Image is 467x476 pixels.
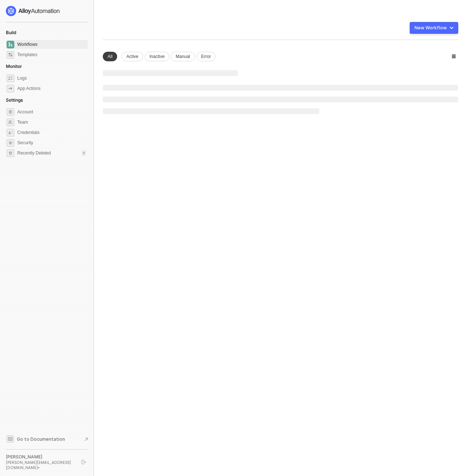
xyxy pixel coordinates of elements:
span: dashboard [7,41,14,48]
div: 0 [82,150,86,156]
div: [PERSON_NAME][EMAIL_ADDRESS][DOMAIN_NAME] • [6,460,75,470]
span: icon-logs [7,75,14,82]
span: Recently Deleted [17,150,51,156]
div: Active [122,52,143,61]
span: Account [17,108,86,116]
span: Logs [17,74,86,83]
div: [PERSON_NAME] [6,454,75,460]
a: logo [6,6,88,16]
span: icon-app-actions [7,85,14,92]
span: settings [7,149,14,157]
span: Monitor [6,63,22,69]
button: New Workflow [410,22,458,34]
span: logout [82,460,86,464]
span: marketplace [7,51,14,59]
span: Go to Documentation [17,436,65,442]
a: Knowledge Base [6,435,88,443]
div: New Workflow [414,25,447,31]
span: documentation [7,435,14,443]
span: Workflows [17,40,86,49]
div: Manual [171,52,195,61]
span: Build [6,30,16,35]
span: Templates [17,50,86,59]
span: Settings [6,97,23,103]
span: Security [17,138,86,147]
div: Inactive [145,52,169,61]
span: Team [17,118,86,127]
span: Credentials [17,128,86,137]
img: logo [6,6,60,16]
span: credentials [7,129,14,137]
div: Error [196,52,216,61]
span: document-arrow [83,436,90,443]
span: security [7,139,14,147]
span: team [7,119,14,126]
span: settings [7,108,14,116]
div: All [103,52,117,61]
div: App Actions [17,86,40,92]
